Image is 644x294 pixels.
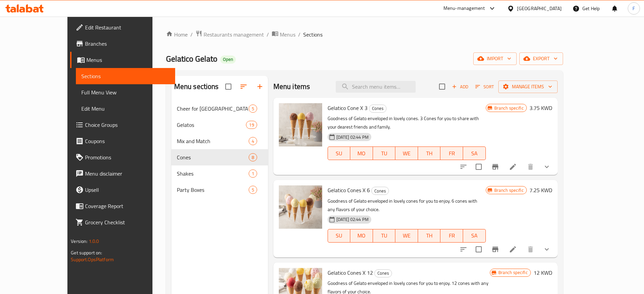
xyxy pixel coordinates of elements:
[496,269,531,276] span: Branch specific
[543,245,551,253] svg: Show Choices
[331,149,348,158] span: SU
[76,68,175,84] a: Sections
[70,214,175,230] a: Grocery Checklist
[371,187,389,195] div: Cones
[272,30,295,39] a: Menus
[70,165,175,182] a: Menu disclaimer
[373,146,396,160] button: TU
[334,216,371,223] span: [DATE] 02:44 PM
[492,187,526,194] span: Branch specific
[372,187,389,195] span: Cones
[449,82,471,92] span: Add item
[466,231,483,241] span: SA
[70,117,175,133] a: Choice Groups
[249,106,257,112] span: 5
[498,81,558,93] button: Manage items
[249,137,257,145] div: items
[246,122,256,128] span: 19
[375,269,392,277] span: Cones
[418,229,441,243] button: TH
[71,248,102,257] span: Get support on:
[190,30,193,39] li: /
[249,154,257,161] span: 8
[455,241,472,257] button: sort-choices
[353,149,370,158] span: MO
[70,198,175,214] a: Coverage Report
[350,146,373,160] button: MO
[509,245,517,253] a: Edit menu item
[85,40,169,48] span: Branches
[70,19,175,36] a: Edit Restaurant
[174,82,219,92] h2: Menu sections
[70,182,175,198] a: Upsell
[443,4,485,13] div: Menu-management
[369,105,386,112] span: Cones
[334,134,371,140] span: [DATE] 02:44 PM
[81,72,169,80] span: Sections
[517,5,562,12] div: [GEOGRAPHIC_DATA]
[177,105,249,113] div: Cheer for Kuwait
[328,229,350,243] button: SU
[177,186,249,194] span: Party Boxes
[85,153,169,161] span: Promotions
[398,231,415,241] span: WE
[522,159,539,175] button: delete
[473,52,517,65] button: import
[487,159,503,175] button: Branch-specific-item
[492,105,526,111] span: Branch specific
[177,121,246,129] div: Gelatos
[353,231,370,241] span: MO
[171,182,268,198] div: Party Boxes5
[472,160,486,174] span: Select to update
[171,100,268,117] div: Cheer for [GEOGRAPHIC_DATA]5
[463,146,486,160] button: SA
[529,103,552,113] h6: 3.75 KWD
[249,138,257,144] span: 4
[89,237,99,246] span: 1.0.0
[81,105,169,113] span: Edit Menu
[328,146,350,160] button: SU
[85,121,169,129] span: Choice Groups
[398,149,415,158] span: WE
[85,186,169,194] span: Upsell
[85,137,169,145] span: Coupons
[70,133,175,149] a: Coupons
[70,149,175,165] a: Promotions
[539,241,555,257] button: show more
[443,231,460,241] span: FR
[85,218,169,226] span: Grocery Checklist
[331,231,348,241] span: SU
[474,82,496,92] button: Sort
[235,78,252,95] span: Sort sections
[421,149,438,158] span: TH
[171,98,268,201] nav: Menu sections
[509,163,517,171] a: Edit menu item
[303,30,323,39] span: Sections
[479,54,511,63] span: import
[504,83,552,91] span: Manage items
[279,185,322,229] img: Gelatico Cones X 6
[328,114,486,131] p: Goodness of Gelato enveloped in lovely cones. 3 Cones for you to share with your dearest friends ...
[249,105,257,113] div: items
[249,169,257,178] div: items
[298,30,300,39] li: /
[376,149,393,158] span: TU
[522,241,539,257] button: delete
[525,54,558,63] span: export
[249,187,257,193] span: 5
[440,229,463,243] button: FR
[463,229,486,243] button: SA
[81,88,169,96] span: Full Menu View
[455,159,472,175] button: sort-choices
[472,242,486,256] span: Select to update
[76,84,175,100] a: Full Menu View
[70,36,175,52] a: Branches
[177,137,249,145] div: Mix and Match
[632,5,635,12] span: F
[71,255,114,264] a: Support.OpsPlatform
[204,30,264,39] span: Restaurants management
[328,197,486,214] p: Goodness of Gelato enveloped in lovely cones for you to enjoy. 6 cones with any flavors of your c...
[86,56,169,64] span: Menus
[246,121,257,129] div: items
[466,149,483,158] span: SA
